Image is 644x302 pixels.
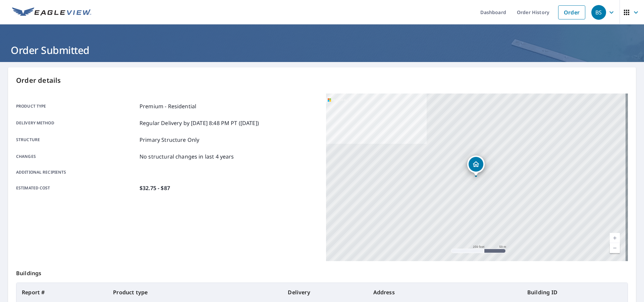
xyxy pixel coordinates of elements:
[610,243,620,253] a: Current Level 17, Zoom Out
[108,283,282,302] th: Product type
[140,153,234,161] p: No structural changes in last 4 years
[282,283,368,302] th: Delivery
[16,184,137,192] p: Estimated cost
[467,156,485,176] div: Dropped pin, building 1, Residential property, 405 Main St S Karlstad, MN 56732
[140,136,199,144] p: Primary Structure Only
[12,7,91,17] img: EV Logo
[16,153,137,161] p: Changes
[16,75,628,85] p: Order details
[522,283,628,302] th: Building ID
[610,233,620,243] a: Current Level 17, Zoom In
[16,169,137,175] p: Additional recipients
[16,119,137,127] p: Delivery method
[140,119,259,127] p: Regular Delivery by [DATE] 8:48 PM PT ([DATE])
[8,43,636,57] h1: Order Submitted
[591,5,606,20] div: BS
[16,136,137,144] p: Structure
[16,102,137,110] p: Product type
[16,283,108,302] th: Report #
[558,5,585,19] a: Order
[16,261,628,283] p: Buildings
[140,184,170,192] p: $32.75 - $87
[368,283,522,302] th: Address
[140,102,196,110] p: Premium - Residential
